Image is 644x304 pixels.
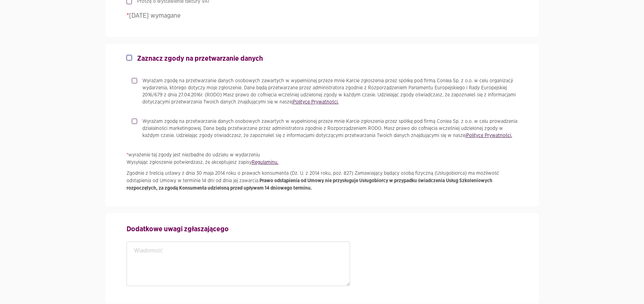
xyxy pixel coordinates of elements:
[293,100,339,105] a: Polityce Prywatności.
[252,160,278,165] a: Regulaminu.
[466,133,512,138] a: Polityce Prywatności.
[137,55,263,62] strong: Zaznacz zgody na przetwarzanie danych
[127,170,518,192] p: Zgodnie z treścią ustawy z dnia 30 maja 2014 roku o prawach konsumenta (Dz. U. z 2014 roku, poz. ...
[142,77,518,106] p: Wyrażam zgodę na przetwarzanie danych osobowych zawartych w wypełnionej przeze mnie Karcie zgłosz...
[127,160,278,165] span: Wysyłając zgłoszenie potwierdzasz, że akceptujesz zapisy
[127,11,518,21] p: [DATE] wymagane
[142,118,518,139] p: Wyrażam zgodę na przetwarzanie danych osobowych zawartych w wypełnionej przeze mnie Karcie zgłosz...
[127,178,492,191] strong: Prawo odstąpienia od Umowy nie przysługuje Usługobiorcy w przypadku świadczenia Usług Szkoleniowy...
[127,151,518,166] p: wyrażenie tej zgody jest niezbędne do udziału w wydarzeniu
[127,226,229,233] strong: Dodatkowe uwagi zgłaszającego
